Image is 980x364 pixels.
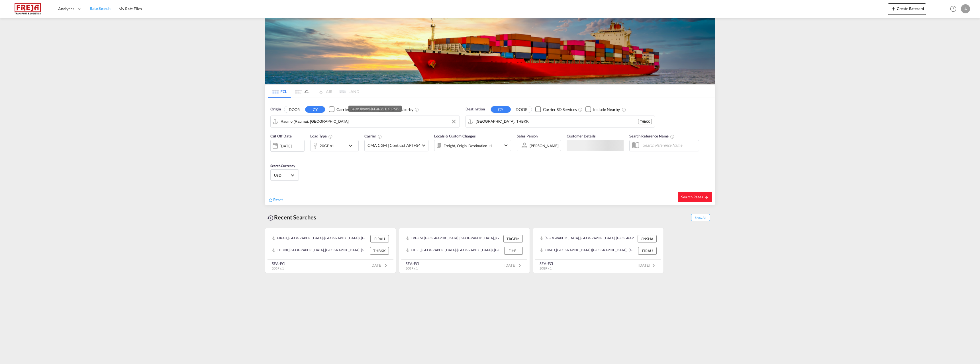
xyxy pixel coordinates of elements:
span: Customer Details [567,134,595,138]
div: Help [948,4,961,14]
div: CNSHA, Shanghai, China, Greater China & Far East Asia, Asia Pacific [540,235,636,242]
span: Carrier [364,134,382,138]
button: DOOR [284,106,304,113]
span: [DATE] [505,263,523,268]
div: FIRAU, Raumo (Rauma), Finland, Northern Europe, Europe [540,247,637,254]
md-icon: Unchecked: Search for CY (Container Yard) services for all selected carriers.Checked : Search for... [578,107,583,112]
div: TRGEM [503,235,523,242]
div: TRGEM, Gemlik, Türkiye, South West Asia, Asia Pacific [406,235,502,242]
md-icon: icon-chevron-right [650,262,657,269]
recent-search-card: FIRAU, [GEOGRAPHIC_DATA] ([GEOGRAPHIC_DATA]), [GEOGRAPHIC_DATA], [GEOGRAPHIC_DATA], [GEOGRAPHIC_D... [265,228,396,273]
span: Cut Off Date [270,134,292,138]
span: Load Type [310,134,333,138]
span: Origin [270,106,281,112]
div: [DATE] [270,140,305,152]
div: SEA-FCL [272,261,286,266]
span: My Rate Files [119,6,142,11]
md-icon: icon-chevron-down [503,142,509,149]
span: Rate Search [90,6,111,11]
div: Carrier SD Services [336,107,370,112]
span: Search Currency [270,164,295,168]
md-icon: Unchecked: Ignores neighbouring ports when fetching rates.Checked : Includes neighbouring ports w... [415,107,419,112]
span: Sales Person [517,134,538,138]
div: FIRAU, Raumo (Rauma), Finland, Northern Europe, Europe [272,235,369,242]
span: Destination [465,106,485,112]
md-icon: Your search will be saved by the below given name [670,134,675,139]
span: 20GP x 1 [272,266,284,270]
span: Search Rates [681,195,709,199]
md-checkbox: Checkbox No Ink [585,106,620,112]
recent-search-card: TRGEM, [GEOGRAPHIC_DATA], [GEOGRAPHIC_DATA], [GEOGRAPHIC_DATA], [GEOGRAPHIC_DATA] TRGEMFIHEL, [GE... [399,228,530,273]
span: 20GP x 1 [540,266,552,270]
button: CY [491,106,511,113]
button: CY [305,106,325,113]
button: Search Ratesicon-arrow-right [678,192,712,202]
div: Carrier SD Services [543,107,577,112]
md-checkbox: Checkbox No Ink [379,106,413,112]
md-input-container: Raumo (Rauma), FIRAU [271,116,460,127]
img: 586607c025bf11f083711d99603023e7.png [9,3,47,15]
button: Clear Input [450,117,458,126]
md-icon: icon-arrow-right [705,196,709,200]
button: DOOR [512,106,532,113]
div: 20GP x1icon-chevron-down [310,140,359,151]
img: LCL+%26+FCL+BACKGROUND.png [265,18,715,84]
div: Include Nearby [593,107,620,112]
md-pagination-wrapper: Use the left and right arrow keys to navigate between tabs [268,85,359,98]
div: 20GP x1 [320,142,334,150]
md-tab-item: LCL [291,85,314,98]
md-icon: icon-chevron-right [382,262,389,269]
md-icon: icon-chevron-right [516,262,523,269]
div: FIHEL [504,247,523,254]
span: Search Reference Name [629,134,675,138]
div: Freight Origin Destination Factory Stuffingicon-chevron-down [434,140,511,151]
div: FIRAU [370,235,389,242]
input: Search Reference Name [640,141,699,149]
md-icon: icon-backup-restore [267,215,274,221]
div: THBKK [370,247,389,254]
md-icon: Unchecked: Ignores neighbouring ports when fetching rates.Checked : Includes neighbouring ports w... [622,107,626,112]
span: Show All [691,214,710,221]
span: [DATE] [371,263,389,268]
div: CNSHA [638,235,657,242]
md-tab-item: FCL [268,85,291,98]
span: Reset [273,197,283,202]
md-checkbox: Checkbox No Ink [535,106,577,112]
md-icon: The selected Trucker/Carrierwill be displayed in the rate results If the rates are from another f... [377,134,382,139]
div: SEA-FCL [540,261,554,266]
div: THBKK, Bangkok, Thailand, South East Asia, Asia Pacific [272,247,369,254]
div: [DATE] [280,143,291,149]
recent-search-card: [GEOGRAPHIC_DATA], [GEOGRAPHIC_DATA], [GEOGRAPHIC_DATA], [GEOGRAPHIC_DATA] & [GEOGRAPHIC_DATA], [... [533,228,664,273]
div: Origin DOOR CY Checkbox No InkUnchecked: Search for CY (Container Yard) services for all selected... [265,98,715,205]
md-select: Sales Person: Albert Bjorklof [529,141,559,150]
md-icon: icon-information-outline [328,134,333,139]
div: A [961,4,970,13]
div: Recent Searches [265,211,318,224]
span: Help [948,4,958,14]
span: CMA CGM | Contract API +54 [367,143,420,148]
md-datepicker: Select [270,151,275,159]
span: Analytics [58,6,74,12]
input: Search by Port [281,117,457,126]
div: THBKK [638,119,652,124]
md-icon: icon-chevron-down [347,142,357,149]
div: SEA-FCL [406,261,420,266]
input: Search by Port [476,117,638,126]
div: Freight Origin Destination Factory Stuffing [444,142,492,150]
button: icon-plus 400-fgCreate Ratecard [888,3,926,15]
div: FIHEL, Helsinki (Helsingfors), Finland, Northern Europe, Europe [406,247,503,254]
div: icon-refreshReset [268,197,283,203]
div: FIRAU [638,247,657,254]
div: [PERSON_NAME] [530,143,559,148]
span: [DATE] [638,263,657,268]
md-select: Select Currency: $ USDUnited States Dollar [273,171,296,179]
md-icon: icon-refresh [268,198,273,203]
span: Locals & Custom Charges [434,134,476,138]
div: Raumo (Rauma), [GEOGRAPHIC_DATA] [351,106,399,112]
span: USD [274,173,290,178]
md-icon: icon-plus 400-fg [890,5,897,12]
md-input-container: Bangkok, THBKK [466,116,655,127]
md-checkbox: Checkbox No Ink [329,106,370,112]
span: 20GP x 1 [406,266,418,270]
